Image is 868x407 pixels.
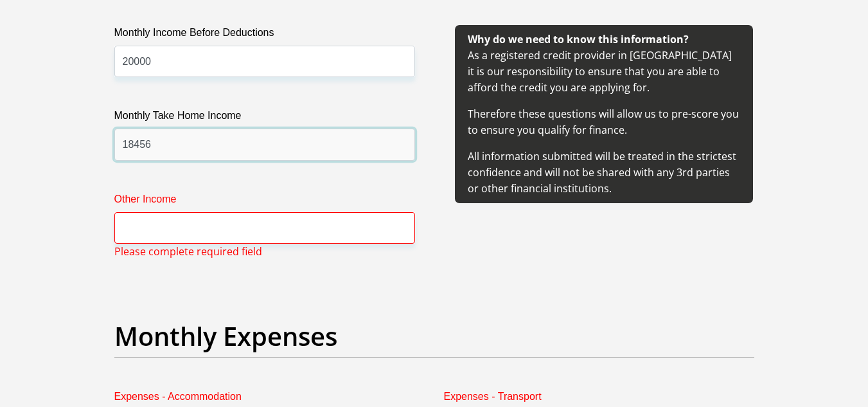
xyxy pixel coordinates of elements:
label: Other Income [114,192,415,212]
h2: Monthly Expenses [114,321,754,352]
b: Why do we need to know this information? [468,32,689,46]
span: Please complete required field [114,244,262,259]
label: Monthly Income Before Deductions [114,25,415,46]
input: Monthly Take Home Income [114,129,415,160]
input: Other Income [114,212,415,244]
span: As a registered credit provider in [GEOGRAPHIC_DATA] it is our responsibility to ensure that you ... [468,32,739,195]
label: Monthly Take Home Income [114,108,415,129]
input: Monthly Income Before Deductions [114,46,415,77]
